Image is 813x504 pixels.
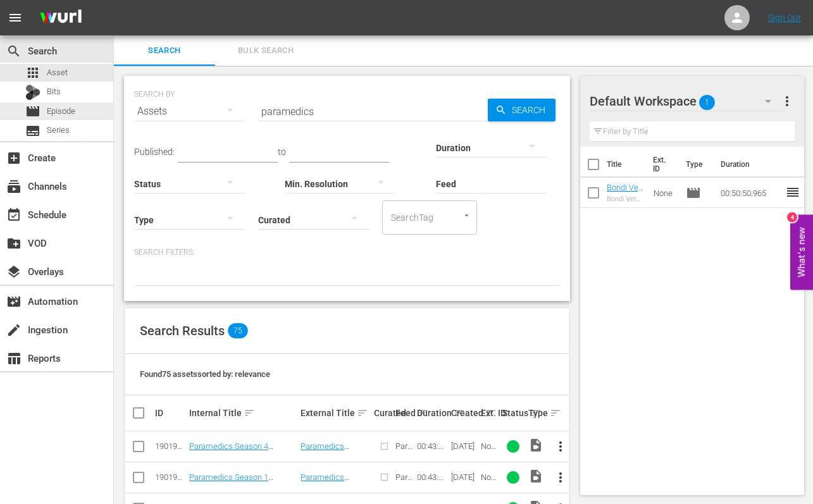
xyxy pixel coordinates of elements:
th: Duration [713,147,789,182]
a: Paramedics Season 4 Episode 5 [189,441,273,460]
span: Series [25,123,40,138]
span: Episode [686,185,701,200]
span: menu [8,10,23,25]
span: more_vert [553,439,568,454]
th: Title [607,147,646,182]
div: [DATE] [451,472,477,482]
div: 190198644 [155,441,185,451]
div: Bondi Vet Season 7 Episode 2 [607,195,644,203]
div: Bits [25,85,40,100]
a: Sign Out [768,13,801,23]
span: Schedule [6,207,22,223]
p: Search Filters: [134,247,560,258]
span: Search [6,44,22,59]
img: ans4CAIJ8jUAAAAAAAAAAAAAAAAAAAAAAAAgQb4GAAAAAAAAAAAAAAAAAAAAAAAAJMjXAAAAAAAAAAAAAAAAAAAAAAAAgAT5G... [30,3,91,33]
a: Bondi Vet Season 7 Episode 2 (Bondi Vet Season 7 Episode 2 (VARIANT)) [607,183,643,259]
span: Bulk Search [223,44,309,58]
span: subscriptions [6,179,22,194]
a: Paramedics Season 1 Episode 7 [301,472,364,501]
th: Type [678,147,713,182]
div: None [481,441,499,451]
span: Asset [25,65,40,80]
button: Search [488,99,555,121]
span: Series [47,124,70,137]
div: External Title [301,405,369,421]
span: Search Results [140,323,225,338]
span: Episode [47,105,75,118]
div: Duration [417,405,447,421]
button: Open [461,209,473,221]
div: Status [502,405,524,421]
div: Default Workspace [590,83,784,119]
span: Video [528,438,543,453]
button: Open Feedback Widget [790,214,813,290]
div: Ext. ID [481,408,499,418]
td: None [649,178,681,208]
div: ID [155,408,185,418]
button: more_vert [779,86,795,116]
div: 00:43:46.944 [417,441,447,451]
div: Type [528,405,542,421]
span: Published: [134,147,175,157]
span: more_vert [553,470,568,485]
span: Paramedics [395,441,413,470]
span: Search [121,44,208,58]
span: more_vert [779,94,795,109]
div: 4 [787,212,797,222]
span: reorder [785,185,800,200]
div: Feed [395,405,413,421]
button: more_vert [545,431,576,462]
span: sort [357,407,368,419]
span: sort [244,407,255,419]
span: Search [507,99,555,121]
span: 1 [699,89,715,116]
div: Created [451,405,477,421]
span: Bits [47,85,61,98]
div: 00:43:23.367 [417,472,447,482]
button: more_vert [545,462,576,493]
a: Paramedics Season 1 Episode 7 [189,472,273,491]
span: Episode [25,104,40,119]
span: to [278,147,286,157]
td: 00:50:50.965 [716,178,785,208]
span: Overlays [6,264,22,280]
span: VOD [6,236,22,251]
span: Reports [6,351,22,366]
span: Create [6,151,22,166]
span: Ingestion [6,323,22,338]
span: Asset [47,66,68,79]
div: 190198606 [155,472,185,482]
div: Internal Title [189,405,297,421]
div: [DATE] [451,441,477,451]
span: Automation [6,294,22,309]
span: Video [528,469,543,484]
span: Found 75 assets sorted by: relevance [140,369,270,379]
a: Paramedics Season 4 Episode 5 [301,441,364,470]
div: Assets [134,94,245,129]
span: Paramedics [395,472,413,501]
div: None [481,472,499,482]
span: 75 [228,323,248,338]
th: Ext. ID [645,147,678,182]
div: Curated [374,408,392,418]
